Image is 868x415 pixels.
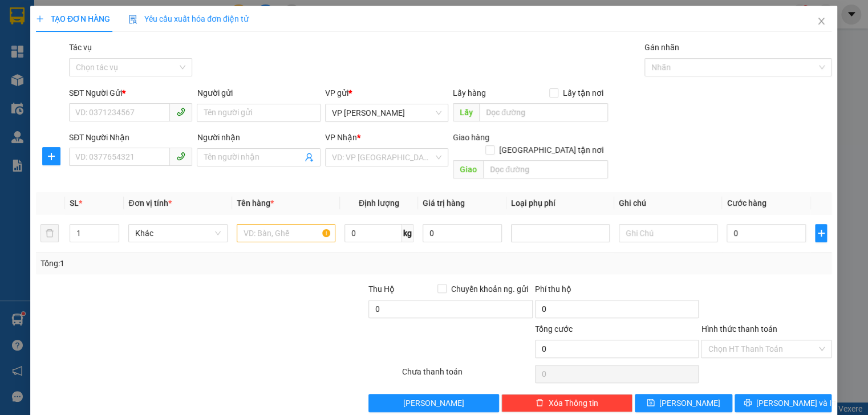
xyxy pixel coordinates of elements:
span: [GEOGRAPHIC_DATA] tận nơi [494,144,608,156]
label: Hình thức thanh toán [701,324,777,333]
span: Giá trị hàng [423,198,465,207]
button: Close [806,6,838,38]
div: Người gửi [197,87,321,99]
span: phone [177,152,186,161]
span: [PERSON_NAME] [659,397,720,409]
th: Loại phụ phí [506,192,614,214]
span: save [647,398,655,408]
span: close [817,17,826,26]
span: plus [43,152,60,161]
span: Lấy hàng [453,88,486,97]
span: Chuyển khoản ng. gửi [447,283,533,295]
label: Gán nhãn [644,43,679,52]
button: plus [815,224,827,242]
span: plus [816,229,826,238]
span: Xóa Thông tin [549,397,598,409]
span: [PERSON_NAME] và In [756,397,836,409]
button: save[PERSON_NAME] [635,394,732,412]
div: Người nhận [197,131,321,144]
button: plus [42,147,60,165]
span: plus [36,15,44,23]
input: Dọc đường [479,103,608,121]
label: Tác vụ [70,43,92,52]
span: Tổng cước [535,324,573,333]
span: Thu Hộ [368,284,395,294]
div: SĐT Người Gửi [70,87,193,99]
button: printer[PERSON_NAME] và In [735,394,832,412]
span: Tên hàng [237,198,274,207]
button: deleteXóa Thông tin [502,394,632,412]
button: delete [40,224,59,242]
span: user-add [305,153,314,162]
span: Lấy [453,103,479,121]
th: Ghi chú [614,192,722,214]
span: [PERSON_NAME] [404,397,465,409]
span: Lấy tận nơi [558,87,608,99]
span: VP Nhận [325,133,357,142]
div: VP gửi [325,87,448,99]
span: SL [70,198,79,207]
input: VD: Bàn, Ghế [237,224,335,242]
input: Ghi Chú [619,224,717,242]
span: Định lượng [359,198,399,207]
span: Đơn vị tính [129,198,172,207]
button: [PERSON_NAME] [368,394,499,412]
span: TẠO ĐƠN HÀNG [36,14,110,23]
img: icon [128,15,137,24]
div: SĐT Người Nhận [70,131,193,144]
span: VP Hoàng Liệt [332,104,441,121]
span: Yêu cầu xuất hóa đơn điện tử [128,14,249,23]
span: kg [403,224,414,242]
span: printer [744,398,752,408]
span: Khác [136,225,221,242]
div: Tổng: 1 [40,257,335,270]
span: phone [177,107,186,116]
input: Dọc đường [483,160,608,178]
span: Cước hàng [727,198,766,207]
div: Phí thu hộ [535,283,699,300]
input: 0 [423,224,502,242]
span: Giao [453,160,483,178]
span: Giao hàng [453,133,489,142]
span: delete [536,398,544,408]
div: Chưa thanh toán [401,365,534,385]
